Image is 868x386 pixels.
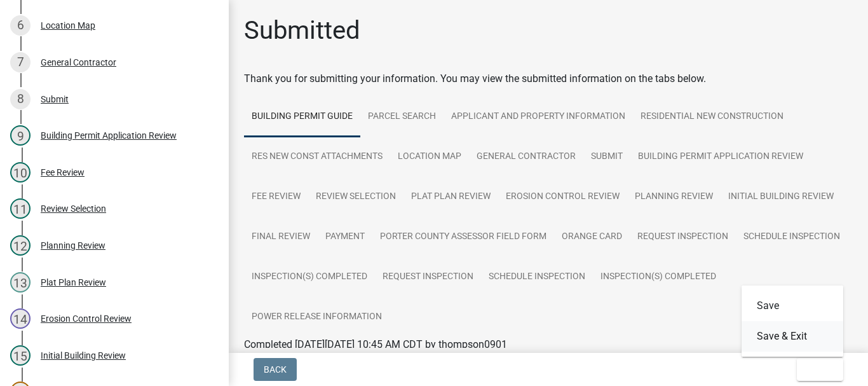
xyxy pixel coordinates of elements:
a: Parcel search [360,97,444,137]
a: Initial Building Review [721,177,841,217]
a: Submit [583,137,630,177]
div: 9 [10,125,31,146]
span: Completed [DATE][DATE] 10:45 AM CDT by thompson0901 [244,338,507,350]
div: Review Selection [41,204,106,213]
a: Request Inspection [630,217,736,258]
a: Plat Plan Review [403,177,498,217]
div: Building Permit Application Review [41,131,177,140]
div: 11 [10,198,31,219]
div: Submit [41,95,69,104]
a: Inspection(s) Completed [244,257,375,298]
a: Orange Card [554,217,630,258]
button: Back [254,358,297,381]
a: General Contractor [469,137,583,177]
button: Save & Exit [742,321,843,352]
a: Planning Review [627,177,721,217]
span: Exit [807,364,825,375]
a: Inspection(s) Completed [593,257,724,298]
a: Final Review [244,217,318,258]
a: Payment [318,217,372,258]
a: Residential New Construction [633,97,791,137]
div: 14 [10,308,31,329]
a: Fee Review [244,177,308,217]
div: Erosion Control Review [41,314,132,323]
div: 7 [10,52,31,72]
a: Review Selection [308,177,403,217]
div: 8 [10,89,31,109]
a: Porter County Assessor Field Form [372,217,554,258]
a: Location Map [390,137,469,177]
div: 6 [10,15,31,36]
button: Save [742,291,843,321]
button: Exit [797,358,843,381]
div: Planning Review [41,241,105,250]
h1: Submitted [244,15,360,46]
a: Erosion Control Review [498,177,627,217]
span: Back [264,364,287,375]
div: Thank you for submitting your information. You may view the submitted information on the tabs below. [244,71,853,86]
div: Exit [742,286,843,357]
a: Schedule Inspection [736,217,848,258]
div: Initial Building Review [41,351,126,360]
div: Plat Plan Review [41,278,106,287]
a: Building Permit Guide [244,97,360,137]
div: 13 [10,272,31,293]
a: Schedule Inspection [481,257,593,298]
div: Fee Review [41,168,85,177]
a: Applicant and Property Information [444,97,633,137]
div: General Contractor [41,58,116,67]
div: 12 [10,235,31,256]
div: Location Map [41,21,95,30]
a: Power Release Information [244,297,390,338]
a: Res New Const Attachments [244,137,390,177]
a: Building Permit Application Review [630,137,811,177]
a: Request Inspection [375,257,481,298]
div: 10 [10,162,31,183]
div: 15 [10,345,31,366]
